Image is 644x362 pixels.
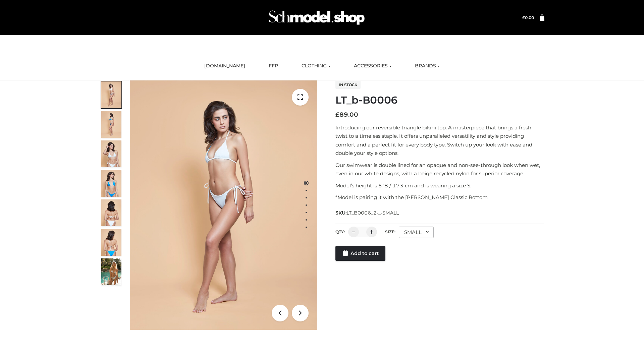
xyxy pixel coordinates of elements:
img: ArielClassicBikiniTop_CloudNine_AzureSky_OW114ECO_1 [130,80,317,330]
a: Add to cart [335,246,385,261]
img: ArielClassicBikiniTop_CloudNine_AzureSky_OW114ECO_7-scaled.jpg [101,199,121,226]
span: In stock [335,81,361,89]
img: Schmodel Admin 964 [266,4,367,31]
img: ArielClassicBikiniTop_CloudNine_AzureSky_OW114ECO_8-scaled.jpg [101,229,121,256]
img: Arieltop_CloudNine_AzureSky2.jpg [101,258,121,285]
bdi: 0.00 [522,15,534,20]
label: QTY: [335,229,345,234]
label: Size: [385,229,395,234]
p: *Model is pairing it with the [PERSON_NAME] Classic Bottom [335,193,544,202]
a: £0.00 [522,15,534,20]
a: [DOMAIN_NAME] [199,59,250,73]
bdi: 89.00 [335,111,358,118]
img: ArielClassicBikiniTop_CloudNine_AzureSky_OW114ECO_1-scaled.jpg [101,81,121,108]
span: £ [522,15,525,20]
div: SMALL [399,227,434,238]
h1: LT_b-B0006 [335,94,544,106]
p: Model’s height is 5 ‘8 / 173 cm and is wearing a size S. [335,181,544,190]
a: CLOTHING [297,59,335,73]
a: ACCESSORIES [349,59,396,73]
span: LT_B0006_2-_-SMALL [346,210,399,216]
span: SKU: [335,209,399,217]
img: ArielClassicBikiniTop_CloudNine_AzureSky_OW114ECO_3-scaled.jpg [101,140,121,167]
img: ArielClassicBikiniTop_CloudNine_AzureSky_OW114ECO_2-scaled.jpg [101,111,121,138]
p: Introducing our reversible triangle bikini top. A masterpiece that brings a fresh twist to a time... [335,123,544,158]
a: BRANDS [410,59,445,73]
img: ArielClassicBikiniTop_CloudNine_AzureSky_OW114ECO_4-scaled.jpg [101,170,121,197]
a: FFP [264,59,283,73]
p: Our swimwear is double lined for an opaque and non-see-through look when wet, even in our white d... [335,161,544,178]
span: £ [335,111,339,118]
